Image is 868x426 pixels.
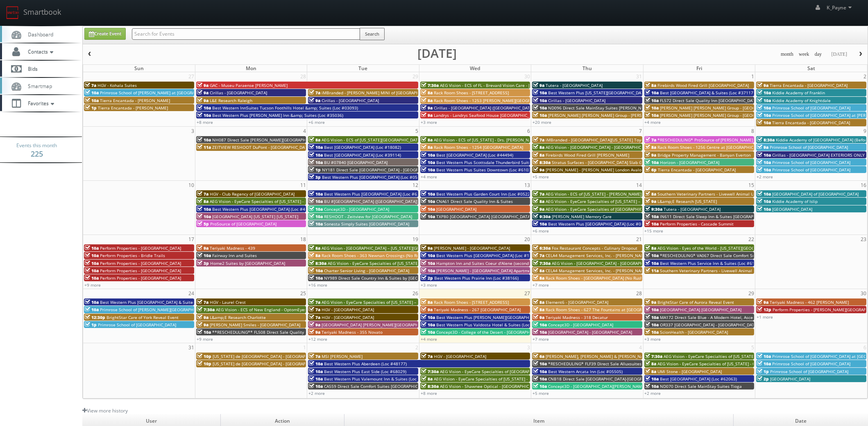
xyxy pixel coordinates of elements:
span: Best Western Plus [GEOGRAPHIC_DATA] & Suites (Loc #45093) [100,299,222,305]
span: Fairway Inn and Suites [212,253,257,258]
span: 10a [85,245,99,251]
span: 8:30a [533,159,551,165]
span: 8a [533,275,544,281]
span: 8a [421,144,433,150]
span: Element6 - [GEOGRAPHIC_DATA] [546,299,608,305]
span: 10a [421,167,435,173]
span: Stratus Surfaces - [GEOGRAPHIC_DATA] Slab Gallery [552,159,653,165]
span: 1p [309,167,321,173]
span: 10a [309,214,323,219]
span: 8a [533,198,544,204]
span: Rack Room Shoes - 363 Newnan Crossings (No Rush) [322,253,425,258]
span: 12:30p [85,314,105,320]
span: Firebirds Wood Fired Grill [PERSON_NAME] [546,152,629,158]
span: 8a [645,245,657,251]
span: 9a [197,98,209,103]
span: Smartmap [24,82,52,89]
span: 9a [197,314,209,320]
span: Dashboard [24,31,53,38]
span: Cirillas - [GEOGRAPHIC_DATA] ([GEOGRAPHIC_DATA]) [434,105,535,111]
span: BrightStar Care of Aurora Reveal Event [658,299,734,305]
span: 8:30a [309,260,326,266]
span: 9a [421,307,433,312]
span: Best Western Plus Scottsdale Thunderbird Suites (Loc #03156) [436,159,560,165]
span: 9a [197,245,209,251]
span: AEG Vision - EyeCare Specialties of [US_STATE] – [PERSON_NAME] Eye Care [322,299,468,305]
span: AEG Vision - EyeCare Specialties of [US_STATE] – [PERSON_NAME] Family EyeCare [546,198,705,204]
span: 9a [533,314,544,320]
span: 7a [197,299,209,305]
span: 10a [197,214,211,219]
span: 9a [757,299,768,305]
a: +15 more [645,228,664,234]
span: 9a [757,82,768,88]
span: [PERSON_NAME] Smiles - [GEOGRAPHIC_DATA] [210,322,300,328]
span: 10a [421,214,435,219]
span: 2p [421,275,433,281]
span: [PERSON_NAME] Memory Care [552,214,612,219]
span: Primrose School of [GEOGRAPHIC_DATA] [772,105,850,111]
span: 8a [309,137,320,143]
span: 3p [197,260,209,266]
span: Hampton Inn and Suites Coeur d'Alene (second shoot) [436,260,542,266]
span: 10a [645,221,659,227]
span: [PERSON_NAME] - [PERSON_NAME] London Avalon [546,167,644,173]
span: 8a [533,152,544,158]
span: Best Western Plus [GEOGRAPHIC_DATA] (Loc #05665) [548,221,652,227]
span: 10a [533,105,547,111]
span: Perform Properties - Cascade Summit [660,221,734,227]
a: +3 more [421,119,437,125]
span: HGV - [GEOGRAPHIC_DATA] [322,307,374,312]
span: 11a [197,144,211,150]
span: NY181 Direct Sale [GEOGRAPHIC_DATA] - [GEOGRAPHIC_DATA] [322,167,443,173]
span: 9:30a [645,206,663,212]
span: ZEITVIEW RESHOOT DuPont - [GEOGRAPHIC_DATA], [GEOGRAPHIC_DATA] [212,144,354,150]
span: HGV - Kohala Suites [97,82,137,88]
span: 8a [533,299,544,305]
span: 10a [309,191,323,197]
span: Tierra Encantada - [GEOGRAPHIC_DATA] [772,120,850,125]
span: 10a [645,112,659,118]
span: 10a [197,206,211,212]
span: Best Western Plus [GEOGRAPHIC_DATA] (Loc #05385) [322,174,426,180]
span: 7:30a [421,82,439,88]
span: 9a [757,144,768,150]
span: 10a [309,144,323,150]
span: CELA4 Management Services, Inc. - [PERSON_NAME] Genesis [546,268,665,273]
span: Kiddie Academy of Islip [772,198,818,204]
span: Favorites [24,100,56,107]
span: Perform Properties - Bridle Trails [100,253,165,258]
span: 8a [533,268,544,273]
span: Primrose School of [GEOGRAPHIC_DATA] [770,144,848,150]
span: Contacts [24,48,55,55]
span: 10a [757,159,771,165]
span: Primrose School of [GEOGRAPHIC_DATA] [772,159,850,165]
span: K_Payne [827,4,854,11]
span: *RESCHEDULING* VA067 Direct Sale Comfort Suites [GEOGRAPHIC_DATA] [660,253,804,258]
span: RESHOOT - Zeitview for [GEOGRAPHIC_DATA] [324,214,412,219]
span: 1p [85,322,97,328]
span: IN611 Direct Sale Sleep Inn & Suites [GEOGRAPHIC_DATA] [660,214,774,219]
span: Kiddie Academy of Franklin [772,90,825,96]
span: Concept3D - [GEOGRAPHIC_DATA] [324,206,389,212]
span: Southern Veterinary Partners - Livewell Animal Urgent Care of Goodyear [660,268,802,273]
span: 8a [309,245,320,251]
span: 10a [85,260,99,266]
span: Horizon - [GEOGRAPHIC_DATA] [660,159,720,165]
span: Best Western Plus Prairie Inn (Loc #38166) [434,275,519,281]
span: 10a [645,260,659,266]
span: 10a [197,112,211,118]
span: 10a [533,221,547,227]
span: Fox Restaurant Concepts - Culinary Dropout [552,245,637,251]
span: 10a [421,159,435,165]
span: 10a [85,275,99,281]
span: BU #[GEOGRAPHIC_DATA] ([GEOGRAPHIC_DATA]) [324,198,418,204]
span: 10a [85,253,99,258]
span: MA172 Direct Sale Blue - A Modern Hotel, Ascend Hotel Collection [660,314,791,320]
span: 10a [757,105,771,111]
span: 7:30a [533,260,551,266]
span: 9a [197,322,209,328]
span: 10a [309,159,323,165]
span: 10a [421,260,435,266]
span: 3p [309,174,321,180]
